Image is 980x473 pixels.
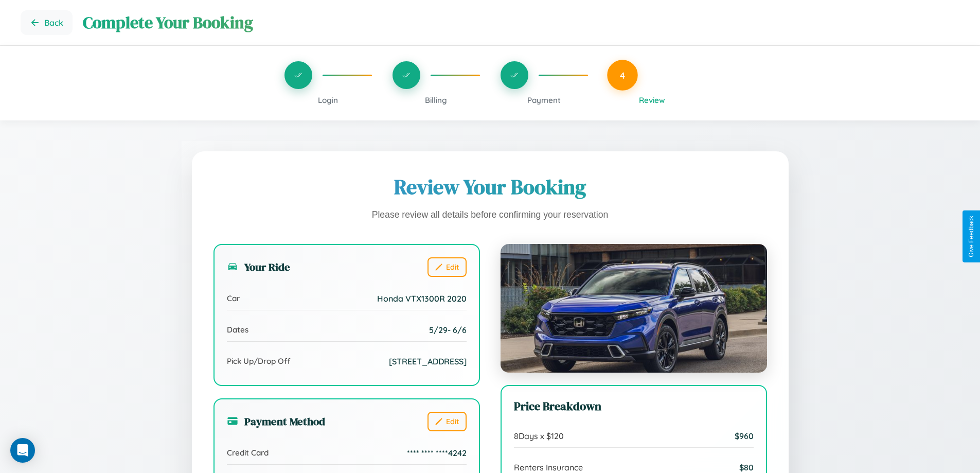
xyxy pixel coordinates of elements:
[227,448,269,458] span: Credit Card
[427,257,467,277] button: Edit
[227,414,325,429] h3: Payment Method
[968,216,975,257] div: Give Feedback
[427,412,467,431] button: Edit
[377,293,467,304] span: Honda VTX1300R 2020
[213,207,767,223] p: Please review all details before confirming your reservation
[620,69,625,81] span: 4
[227,293,240,303] span: Car
[318,95,338,105] span: Login
[227,356,291,366] span: Pick Up/Drop Off
[425,95,447,105] span: Billing
[21,10,73,35] button: Go back
[514,398,754,414] h3: Price Breakdown
[227,259,290,274] h3: Your Ride
[639,95,665,105] span: Review
[527,95,561,105] span: Payment
[10,438,35,463] div: Open Intercom Messenger
[213,173,767,201] h1: Review Your Booking
[501,244,767,373] img: Honda VTX1300R
[429,325,467,335] span: 5 / 29 - 6 / 6
[389,356,467,366] span: [STREET_ADDRESS]
[739,462,754,472] span: $ 80
[227,325,248,335] span: Dates
[735,431,754,441] span: $ 960
[514,462,583,472] span: Renters Insurance
[514,431,564,441] span: 8 Days x $ 120
[83,11,959,34] h1: Complete Your Booking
